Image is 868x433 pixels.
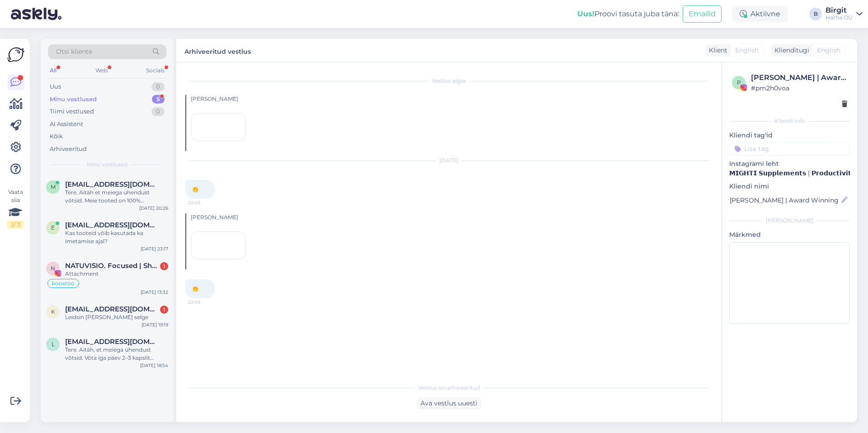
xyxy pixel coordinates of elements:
[65,188,168,205] div: Tere. Aitäh et meiega ühendust võtsid. Meie tooted on 100% looduslikud ja turvalised ning otsesei...
[826,14,853,21] div: Hatha OÜ
[729,230,850,240] p: Märkmed
[50,82,61,91] div: Uus
[418,384,480,392] span: Vestlus on arhiveeritud
[51,308,55,315] span: k
[56,47,92,56] span: Otsi kliente
[184,44,251,56] label: Arhiveeritud vestlus
[192,285,198,292] span: 👏
[65,305,159,313] span: koivmerle@gmail.com
[729,159,850,169] p: Instagrami leht
[48,65,58,76] div: All
[729,131,850,140] p: Kliendi tag'id
[65,229,168,245] div: Kas tooteid võib kasutada ka imetamise ajal?
[151,82,165,91] div: 0
[751,72,847,83] div: [PERSON_NAME] | Award Winning Business Coach & Mentor
[192,186,198,193] span: 👏
[152,95,165,104] div: 5
[751,83,847,93] div: # pm2h0voa
[142,321,168,328] div: [DATE] 19:19
[729,169,850,178] p: 𝗠𝗜𝗚𝗛𝗧𝗜 𝗦𝘂𝗽𝗽𝗹𝗲𝗺𝗲𝗻𝘁𝘀 | 𝗣𝗿𝗼𝗱𝘂𝗰𝘁𝗶𝘃𝗶𝘁𝘆, 𝗪𝗲𝗹𝗹𝗻𝗲𝘀𝘀 & 𝗥𝗲𝘀𝗶𝗹𝗶𝗲𝗻𝗰𝗲
[729,142,850,155] input: Lisa tag
[51,224,55,231] span: e
[7,221,24,229] div: 2 / 3
[188,199,222,206] span: 22:45
[87,160,127,169] span: Minu vestlused
[729,216,850,225] div: [PERSON_NAME]
[65,180,159,188] span: mariipilv@gmail.com
[729,182,850,191] p: Kliendi nimi
[65,270,168,278] div: Attachment
[826,7,863,21] a: BirgitHatha OÜ
[50,107,94,116] div: Tiimi vestlused
[732,6,788,22] div: Aktiivne
[826,7,853,14] div: Birgit
[809,8,822,20] div: B
[50,145,87,154] div: Arhiveeritud
[160,306,168,314] div: 1
[7,188,24,229] div: Vaata siia
[7,46,24,63] img: Askly Logo
[188,299,222,306] span: 22:45
[139,205,168,212] div: [DATE] 20:26
[185,77,712,85] div: Vestlus algas
[141,245,168,252] div: [DATE] 23:17
[50,132,63,141] div: Kõik
[705,46,727,55] div: Klient
[191,213,712,221] div: [PERSON_NAME]
[144,65,166,76] div: Socials
[737,79,741,86] span: p
[577,9,679,19] div: Proovi tasuta juba täna:
[151,107,165,116] div: 0
[160,262,168,270] div: 1
[52,281,75,286] span: koostöö
[417,397,481,409] div: Ava vestlus uuesti
[735,46,759,55] span: English
[65,338,159,346] span: lilianaE@mail.ee
[65,346,168,362] div: Tere. Aitäh, et meiega ühendust võtsid. Võta iga päev 2–3 kapslit pärast hommikusööki — nii imend...
[94,65,109,76] div: Web
[65,313,168,321] div: Leidsin [PERSON_NAME] selge
[185,156,712,165] div: [DATE]
[50,95,97,104] div: Minu vestlused
[140,362,168,369] div: [DATE] 18:54
[771,46,809,55] div: Klienditugi
[577,9,594,18] b: Uus!
[65,262,159,270] span: NATUVISIO. Focused | Sharing Natural Vision
[51,184,56,190] span: m
[683,5,722,23] button: Emailid
[729,117,850,125] div: Kliendi info
[141,289,168,296] div: [DATE] 13:32
[65,221,159,229] span: ene.teor@outlook.com
[50,120,83,129] div: AI Assistent
[191,95,712,103] div: [PERSON_NAME]
[52,341,55,348] span: l
[730,195,840,205] input: Lisa nimi
[51,265,55,272] span: N
[817,46,840,55] span: English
